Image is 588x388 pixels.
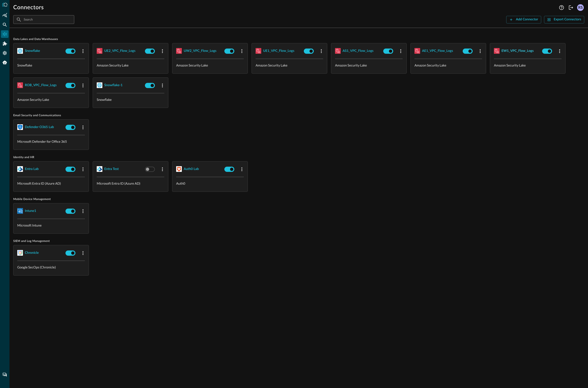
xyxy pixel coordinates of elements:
img: AWSSecurityLake.svg [335,48,341,54]
img: AWSSecurityLake.svg [256,48,261,54]
img: Auth0.svg [176,166,182,172]
input: Search [24,15,63,24]
button: Help [558,4,565,11]
img: MicrosoftDefenderForOffice365.svg [17,124,23,130]
div: Chronicle [25,250,39,256]
div: Settings [1,49,9,57]
button: AE1_VPC_Flow_Logs [422,47,453,55]
div: Entra Test [104,166,119,172]
p: Snowflake [17,63,85,68]
div: Connectors [1,30,9,38]
span: Email Security and Communications [13,114,584,117]
div: Intune1 [25,208,36,214]
button: UE1_VPC_Flow_Logs [263,47,294,55]
div: Federated Search [1,21,9,28]
div: RS [577,4,584,11]
p: Microsoft Intune [17,223,85,228]
p: Microsoft Entra ID (Azure AD) [17,181,85,186]
div: snowflake-1 [104,82,123,88]
div: UW2_VPC_Flow_Logs [184,48,216,54]
span: Mobile Device Management [13,197,584,201]
button: Entra Test [104,165,119,173]
div: Summary Insights [1,11,9,19]
button: Auth0 Lab [184,165,199,173]
p: Snowflake [97,97,164,102]
div: UE2_VPC_Flow_Logs [104,48,135,54]
img: AWSSecurityLake.svg [176,48,182,54]
div: EW1_VPC_Flow_Logs [501,48,534,54]
p: Amazon Security Lake [256,63,323,68]
button: UW2_VPC_Flow_Logs [184,47,216,55]
div: Export Connectors [554,17,581,22]
p: Amazon Security Lake [494,63,562,68]
img: MicrosoftEntra.svg [17,166,23,172]
p: Amazon Security Lake [97,63,164,68]
p: Amazon Security Lake [335,63,403,68]
button: snowflake [25,47,40,55]
img: MicrosoftIntune.svg [17,208,23,214]
p: Microsoft Defender for Office 365 [17,139,85,144]
span: Data Lakes and Data Warehouses [13,37,584,41]
button: Logout [567,4,575,11]
div: Add Connector [516,17,538,22]
div: UE1_VPC_Flow_Logs [263,48,294,54]
img: AWSSecurityLake.svg [17,82,23,88]
img: GoogleSecOps.svg [17,250,23,256]
span: Identity and HR [13,156,584,159]
div: AS1_VPC_Flow_Logs [343,48,374,54]
img: Snowflake.svg [97,82,102,88]
img: AWSSecurityLake.svg [97,48,102,54]
div: Chat [1,371,9,379]
p: Auth0 [176,181,244,186]
div: AE1_VPC_Flow_Logs [422,48,453,54]
button: UE2_VPC_Flow_Logs [104,47,135,55]
p: Amazon Security Lake [17,97,85,102]
span: SIEM and Log Management [13,239,584,243]
div: ROB_VPC_Flow_Logs [25,82,57,88]
p: Microsoft Entra ID (Azure AD) [97,181,164,186]
div: Auth0 Lab [184,166,199,172]
img: AWSSecurityLake.svg [494,48,500,54]
img: Snowflake.svg [17,48,23,54]
button: Entra Lab [25,165,39,173]
button: Defender O365 Lab [25,123,54,131]
button: EW1_VPC_Flow_Logs [501,47,534,55]
div: Defender O365 Lab [25,124,54,130]
button: snowflake-1 [104,81,123,89]
div: Entra Lab [25,166,39,172]
p: Amazon Security Lake [176,63,244,68]
h1: Connectors [13,4,44,11]
p: Google SecOps (Chronicle) [17,265,85,270]
p: Amazon Security Lake [414,63,482,68]
button: Chronicle [25,249,39,257]
div: snowflake [25,48,40,54]
img: AWSSecurityLake.svg [414,48,420,54]
img: MicrosoftEntra.svg [97,166,102,172]
button: Intune1 [25,207,36,215]
button: AS1_VPC_Flow_Logs [343,47,374,55]
div: Addons [1,40,9,47]
button: ROB_VPC_Flow_Logs [25,81,57,89]
button: Add Connector [506,16,541,23]
button: Export Connectors [544,16,584,23]
div: Query Agent [1,59,9,66]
